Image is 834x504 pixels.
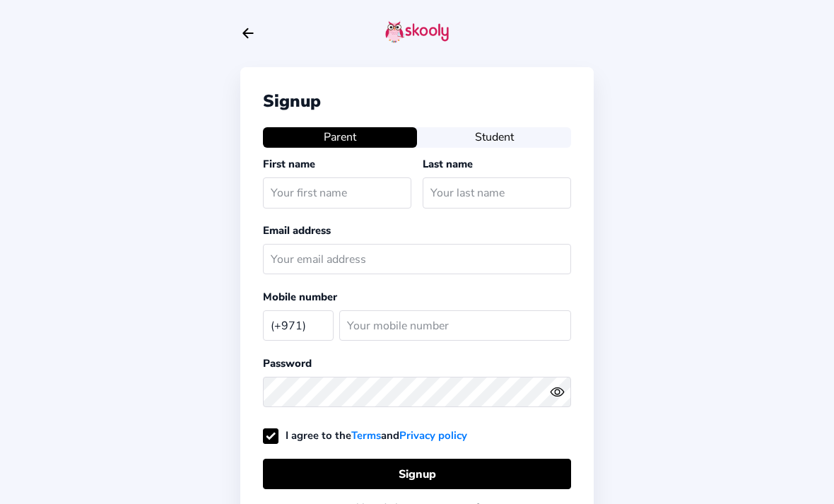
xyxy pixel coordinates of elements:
img: skooly-logo.png [385,20,449,43]
label: I agree to the and [263,428,467,443]
button: eye outlineeye off outline [550,385,571,399]
label: Email address [263,223,331,238]
label: Mobile number [263,290,337,304]
div: Signup [263,90,571,112]
input: Your mobile number [339,310,571,341]
a: Privacy policy [399,428,467,443]
button: Student [417,127,571,147]
button: Signup [263,459,571,489]
input: Your first name [263,177,411,208]
label: Last name [423,157,473,171]
input: Your last name [423,177,571,208]
button: Parent [263,127,417,147]
label: Password [263,356,312,370]
button: arrow back outline [240,25,256,41]
label: First name [263,157,315,171]
ion-icon: eye outline [550,385,565,399]
a: Terms [351,428,381,443]
input: Your email address [263,244,571,274]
